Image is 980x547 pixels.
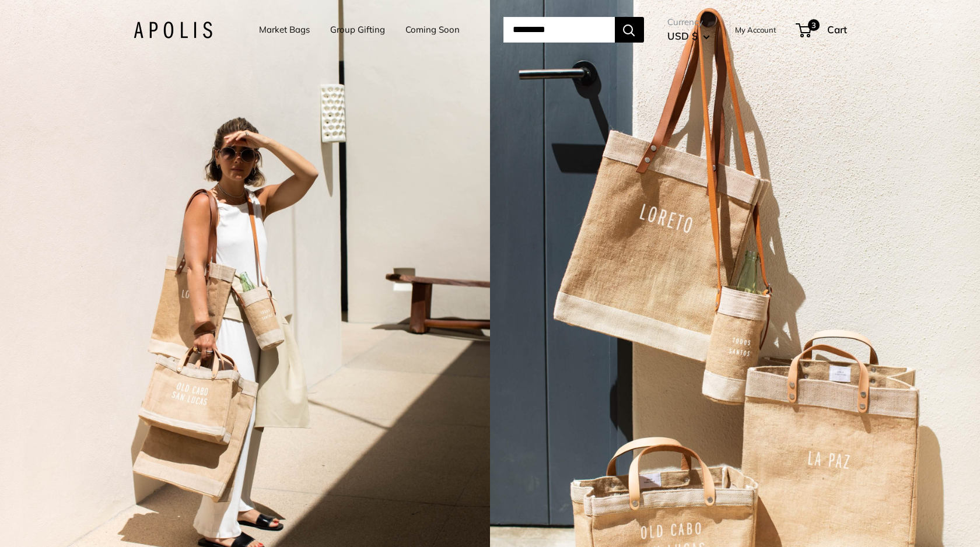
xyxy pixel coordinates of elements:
span: 3 [807,19,819,31]
a: Coming Soon [405,22,460,38]
a: 3 Cart [797,20,847,39]
input: Search... [503,17,615,43]
a: Group Gifting [330,22,385,38]
img: Apolis [134,22,212,38]
button: USD $ [667,27,710,45]
button: Search [615,17,644,43]
a: Market Bags [259,22,310,38]
span: Cart [827,23,847,36]
span: Currency [667,14,710,30]
span: USD $ [667,30,698,42]
a: My Account [735,23,776,37]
